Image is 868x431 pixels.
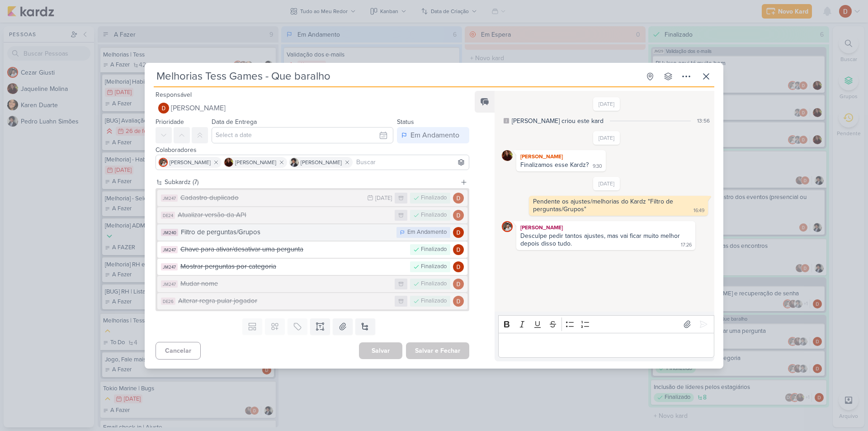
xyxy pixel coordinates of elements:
div: Cadastro duplicado [180,193,363,203]
label: Data de Entrega [212,118,257,126]
img: Davi Elias Teixeira [453,210,464,221]
div: [PERSON_NAME] criou este kard [512,116,604,126]
input: Buscar [354,157,467,168]
div: Em Andamento [407,228,447,237]
img: Davi Elias Teixeira [158,103,169,114]
span: [PERSON_NAME] [301,158,342,166]
div: 17:26 [681,242,692,249]
div: JM247 [161,280,178,288]
button: DE24 Atualizar versão da API Finalizado [157,207,467,223]
div: [DATE] [375,195,392,201]
div: Editor editing area: main [498,333,714,358]
img: Jaqueline Molina [502,150,513,161]
div: JM240 [161,229,178,236]
button: JM247 Mudar nome Finalizado [157,276,467,292]
div: 16:49 [693,207,704,214]
div: JM247 [161,194,178,202]
img: Pedro Luahn Simões [290,158,299,167]
button: JM247 Mostrar perguntas por categoria Finalizado [157,259,467,275]
div: Desculpe pedir tantos ajustes, mas vai ficar muito melhor depois disso tudo. [520,232,682,247]
button: JM247 Chave para ativar/desativar uma pergunta Finalizado [157,242,467,258]
span: [PERSON_NAME] [171,103,226,114]
span: [PERSON_NAME] [235,158,276,166]
div: JM247 [161,246,178,253]
div: [PERSON_NAME] [518,152,604,161]
button: Em Andamento [397,127,469,143]
div: Pendente os ajustes/melhorias do Kardz "Filtro de perguntas/Grupos" [533,198,675,213]
button: Cancelar [156,342,201,360]
div: Finalizamos esse Kardz? [520,161,589,169]
button: [PERSON_NAME] [156,100,469,116]
img: Cezar Giusti [159,158,168,167]
img: Davi Elias Teixeira [453,227,464,238]
div: Finalizado [421,262,447,271]
img: Davi Elias Teixeira [453,244,464,255]
div: Alterar regra pular jogador [178,296,390,306]
label: Responsável [156,91,192,99]
div: Subkardz (7) [165,177,457,187]
input: Select a date [212,127,393,143]
img: Davi Elias Teixeira [453,261,464,272]
div: Finalizado [421,279,447,289]
div: 9:30 [593,163,602,170]
img: Davi Elias Teixeira [453,279,464,289]
div: Colaboradores [156,145,469,155]
div: [PERSON_NAME] [518,223,693,232]
button: JM240 Filtro de perguntas/Grupos Em Andamento [157,224,467,241]
img: Cezar Giusti [502,221,513,232]
div: Em Andamento [410,130,459,141]
div: Mudar nome [180,279,390,289]
img: Davi Elias Teixeira [453,193,464,204]
label: Status [397,118,414,126]
div: Finalizado [421,194,447,203]
div: Finalizado [421,245,447,254]
button: DE26 Alterar regra pular jogador Finalizado [157,293,467,309]
label: Prioridade [156,118,184,126]
span: [PERSON_NAME] [170,158,211,166]
img: Davi Elias Teixeira [453,296,464,307]
div: DE26 [161,298,175,305]
div: JM247 [161,263,178,270]
div: Atualizar versão da API [178,210,390,220]
div: Chave para ativar/desativar uma pergunta [180,244,406,255]
div: Editor toolbar [498,315,714,333]
div: Mostrar perguntas por categoria [180,261,406,272]
div: DE24 [161,212,175,219]
div: Finalizado [421,297,447,306]
input: Kard Sem Título [154,68,640,85]
div: 13:56 [697,117,710,125]
div: Finalizado [421,211,447,220]
div: Filtro de perguntas/Grupos [181,227,392,237]
button: JM247 Cadastro duplicado [DATE] Finalizado [157,190,467,206]
img: Jaqueline Molina [224,158,233,167]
